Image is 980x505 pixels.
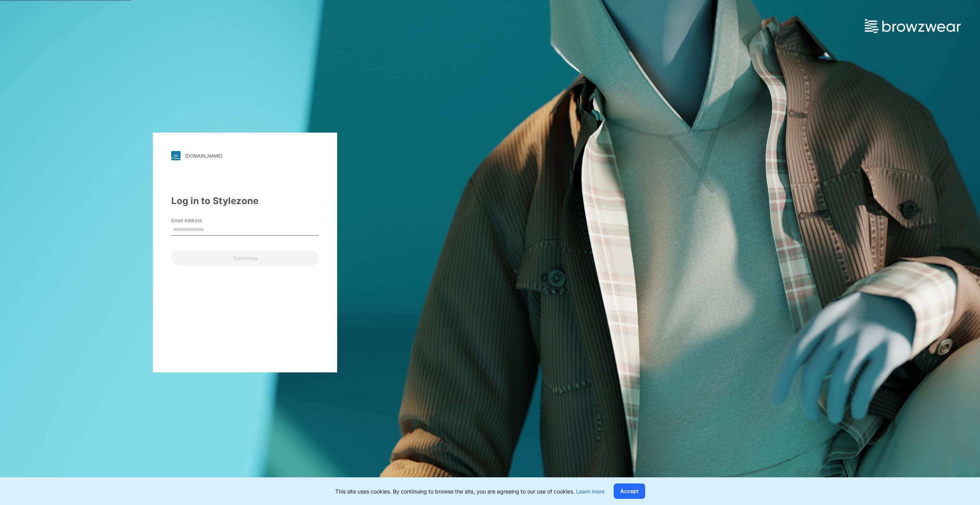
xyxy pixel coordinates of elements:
div: Log in to Stylezone [171,194,319,208]
button: Accept [614,483,645,499]
div: [DOMAIN_NAME] [185,153,222,159]
a: Learn more [576,488,604,495]
label: Email Address [171,217,225,224]
a: [DOMAIN_NAME] [171,151,319,160]
img: svg+xml;base64,PHN2ZyB3aWR0aD0iMjgiIGhlaWdodD0iMjgiIHZpZXdCb3g9IjAgMCAyOCAyOCIgZmlsbD0ibm9uZSIgeG... [171,151,180,160]
p: This site uses cookies. By continuing to browse the site, you are agreeing to our use of cookies. [335,487,604,495]
img: browzwear-logo.73288ffb.svg [865,19,961,33]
